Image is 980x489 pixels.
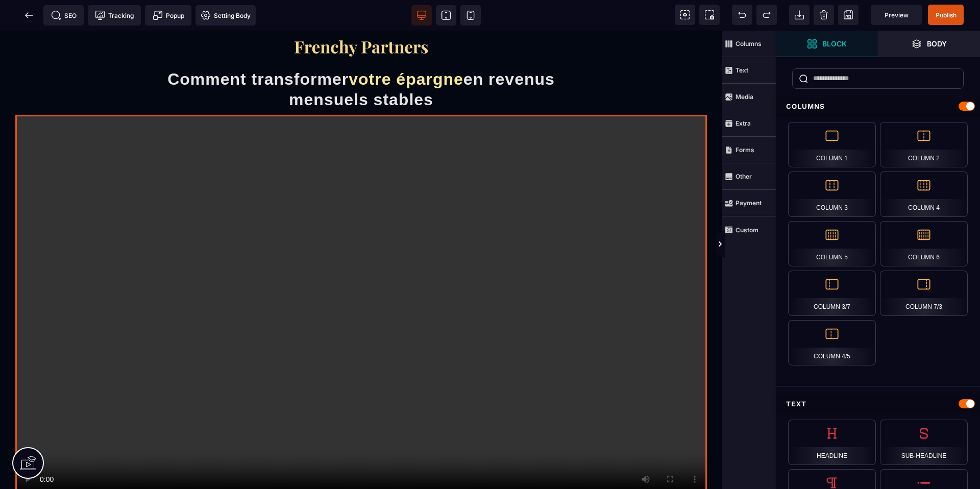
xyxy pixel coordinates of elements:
[788,172,876,217] div: Column 3
[927,40,947,47] strong: Body
[153,10,184,20] span: Popup
[880,221,968,266] div: Column 6
[928,5,964,25] span: Save
[160,33,562,84] h1: Comment transformer en revenus mensuels stables
[788,320,876,365] div: Column 4/5
[789,5,810,25] span: Open Import Webpage
[880,172,968,217] div: Column 4
[756,5,777,25] span: Redo
[675,5,695,25] span: View components
[776,395,980,413] div: Text
[436,5,456,26] span: View tablet
[95,10,134,20] span: Tracking
[699,5,720,25] span: Screenshot
[736,173,752,180] strong: Other
[878,31,980,57] span: Open Layers
[736,40,762,47] strong: Columns
[822,40,847,47] strong: Block
[722,31,776,57] span: Columns
[145,5,191,26] span: Create Alert Modal
[880,420,968,465] div: Sub-headline
[871,5,922,25] span: Preview
[722,137,776,163] span: Forms
[292,8,430,26] img: f2a3730b544469f405c58ab4be6274e8_Capture_d%E2%80%99e%CC%81cran_2025-09-01_a%CC%80_20.57.27.png
[195,5,256,26] span: Favicon
[51,10,77,20] span: SEO
[880,122,968,167] div: Column 2
[722,110,776,137] span: Extra
[411,5,432,26] span: View desktop
[19,5,39,26] span: Back
[722,190,776,216] span: Payment
[722,216,776,243] span: Custom Block
[936,11,957,19] span: Publish
[736,199,762,207] strong: Payment
[788,122,876,167] div: Column 1
[736,93,753,101] strong: Media
[788,271,876,316] div: Column 3/7
[788,420,876,465] div: Headline
[788,221,876,266] div: Column 5
[776,97,980,116] div: Columns
[43,5,84,26] span: Seo meta data
[201,10,251,20] span: Setting Body
[885,11,909,19] span: Preview
[722,57,776,84] span: Text
[722,84,776,110] span: Media
[460,5,481,26] span: View mobile
[732,5,752,25] span: Undo
[736,66,748,74] strong: Text
[736,226,758,234] strong: Custom
[776,31,878,57] span: Open Blocks
[838,5,859,25] span: Save
[814,5,834,25] span: Clear
[722,163,776,190] span: Other
[880,271,968,316] div: Column 7/3
[736,146,754,154] strong: Forms
[736,119,751,127] strong: Extra
[88,5,141,26] span: Tracking code
[776,229,786,260] span: Toggle Views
